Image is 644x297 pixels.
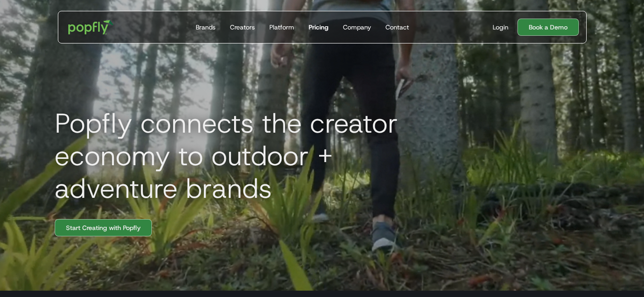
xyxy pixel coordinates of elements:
[55,219,152,236] a: Start Creating with Popfly
[230,23,255,32] div: Creators
[266,11,298,43] a: Platform
[489,23,512,32] a: Login
[382,11,413,43] a: Contact
[196,23,216,32] div: Brands
[493,23,508,32] div: Login
[47,107,454,205] h1: Popfly connects the creator economy to outdoor + adventure brands
[269,23,294,32] div: Platform
[62,14,120,41] a: home
[226,11,259,43] a: Creators
[339,11,375,43] a: Company
[309,23,329,32] div: Pricing
[192,11,219,43] a: Brands
[343,23,371,32] div: Company
[517,19,579,36] a: Book a Demo
[305,11,332,43] a: Pricing
[385,23,409,32] div: Contact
